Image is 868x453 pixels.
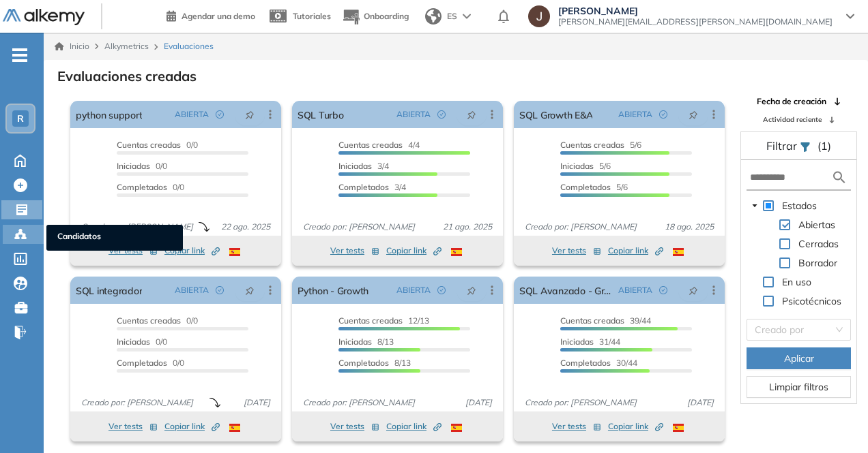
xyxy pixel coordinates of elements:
[798,219,835,231] span: Abiertas
[608,243,663,259] button: Copiar link
[608,420,663,433] span: Copiar link
[467,285,476,296] span: pushpin
[460,396,497,409] span: [DATE]
[831,169,848,186] img: search icon
[338,140,420,150] span: 4/4
[437,221,497,233] span: 21 ago. 2025
[689,109,698,120] span: pushpin
[338,161,389,171] span: 3/4
[117,182,167,192] span: Completados
[560,315,624,326] span: Cuentas creadas
[175,284,209,296] span: ABIERTA
[108,243,158,259] button: Ver tests
[558,5,833,16] span: [PERSON_NAME]
[338,315,403,326] span: Cuentas creadas
[164,245,220,257] span: Copiar link
[245,285,255,296] span: pushpin
[796,217,838,233] span: Abiertas
[763,114,822,125] span: Actividad reciente
[437,110,446,119] span: check-circle
[117,140,198,150] span: 0/0
[747,347,851,369] button: Aplicar
[229,424,240,432] img: ESP
[117,161,167,171] span: 0/0
[117,358,184,368] span: 0/0
[618,284,652,296] span: ABIERTA
[782,295,841,307] span: Psicotécnicos
[682,396,719,409] span: [DATE]
[108,418,158,435] button: Ver tests
[463,14,471,19] img: arrow
[293,11,331,21] span: Tutoriales
[76,396,199,409] span: Creado por: [PERSON_NAME]
[560,140,624,150] span: Cuentas creadas
[364,11,409,21] span: Onboarding
[560,315,651,326] span: 39/44
[558,16,833,27] span: [PERSON_NAME][EMAIL_ADDRESS][PERSON_NAME][DOMAIN_NAME]
[784,351,814,366] span: Aplicar
[298,396,420,409] span: Creado por: [PERSON_NAME]
[519,101,592,128] a: SQL Growth E&A
[798,238,839,250] span: Cerradas
[338,337,372,347] span: Iniciadas
[216,221,276,233] span: 22 ago. 2025
[117,161,150,171] span: Iniciadas
[76,101,142,128] a: python support
[330,243,379,259] button: Ver tests
[560,337,620,347] span: 31/44
[17,113,24,124] span: R
[104,41,149,51] span: Alkymetrics
[779,293,844,309] span: Psicotécnicos
[560,358,611,368] span: Completados
[330,418,379,435] button: Ver tests
[678,104,708,125] button: pushpin
[167,7,255,23] a: Agendar una demo
[338,182,389,192] span: Completados
[12,54,27,57] i: -
[467,109,476,120] span: pushpin
[229,248,240,256] img: ESP
[766,139,800,153] span: Filtrar
[560,182,628,192] span: 5/6
[560,358,637,368] span: 30/44
[386,418,442,435] button: Copiar link
[117,358,167,368] span: Completados
[338,182,406,192] span: 3/4
[338,337,394,347] span: 8/13
[678,279,708,301] button: pushpin
[747,376,851,398] button: Limpiar filtros
[117,337,167,347] span: 0/0
[298,277,368,304] a: Python - Growth
[457,279,487,301] button: pushpin
[298,221,420,233] span: Creado por: [PERSON_NAME]
[560,182,611,192] span: Completados
[782,200,817,212] span: Estados
[757,95,826,108] span: Fecha de creación
[798,257,837,269] span: Borrador
[117,182,184,192] span: 0/0
[437,286,446,294] span: check-circle
[338,358,411,368] span: 8/13
[447,10,457,22] span: ES
[560,140,641,150] span: 5/6
[769,379,828,394] span: Limpiar filtros
[338,140,403,150] span: Cuentas creadas
[76,221,199,233] span: Creado por: [PERSON_NAME]
[57,68,197,84] h3: Evaluaciones creadas
[796,255,840,271] span: Borrador
[519,396,642,409] span: Creado por: [PERSON_NAME]
[396,284,431,296] span: ABIERTA
[779,198,820,214] span: Estados
[451,424,462,432] img: ESP
[117,315,181,326] span: Cuentas creadas
[659,110,667,119] span: check-circle
[216,286,224,294] span: check-circle
[117,337,150,347] span: Iniciadas
[386,245,442,257] span: Copiar link
[560,161,594,171] span: Iniciadas
[796,236,841,252] span: Cerradas
[55,40,89,52] a: Inicio
[818,138,831,154] span: (1)
[779,274,814,290] span: En uso
[164,243,220,259] button: Copiar link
